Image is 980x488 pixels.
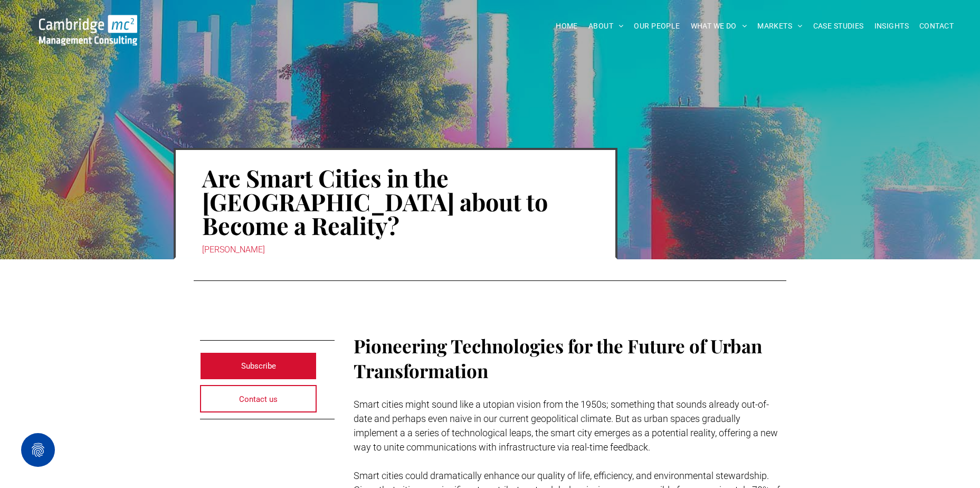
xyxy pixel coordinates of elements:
[869,18,914,34] a: INSIGHTS
[200,385,317,412] a: Contact us
[354,333,762,383] span: Pioneering Technologies for the Future of Urban Transformation
[39,16,137,27] a: Your Business Transformed | Cambridge Management Consulting
[752,18,807,34] a: MARKETS
[200,352,317,380] a: Subscribe
[354,399,778,453] span: Smart cities might sound like a utopian vision from the 1950s; something that sounds already out-...
[202,242,589,257] div: [PERSON_NAME]
[808,18,869,34] a: CASE STUDIES
[241,353,276,379] span: Subscribe
[914,18,959,34] a: CONTACT
[39,15,137,45] img: Go to Homepage
[202,165,589,238] h1: Are Smart Cities in the [GEOGRAPHIC_DATA] about to Become a Reality?
[550,18,583,34] a: HOME
[686,18,753,34] a: WHAT WE DO
[583,18,629,34] a: ABOUT
[629,18,685,34] a: OUR PEOPLE
[239,386,278,412] span: Contact us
